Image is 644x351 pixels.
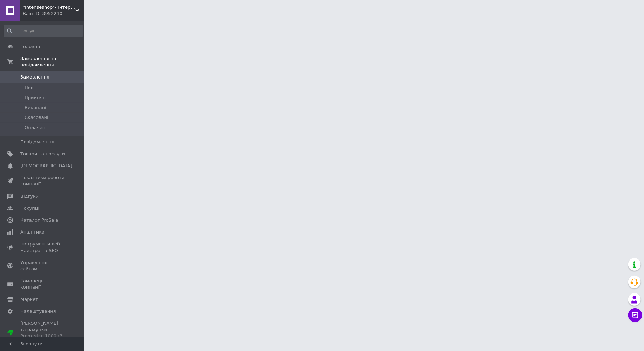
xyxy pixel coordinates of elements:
[25,114,48,121] span: Скасовані
[20,241,65,254] span: Інструменти веб-майстра та SEO
[20,55,84,68] span: Замовлення та повідомлення
[4,25,83,37] input: Пошук
[20,74,49,80] span: Замовлення
[20,175,65,187] span: Показники роботи компанії
[25,85,35,91] span: Нові
[20,139,54,145] span: Повідомлення
[20,193,39,200] span: Відгуки
[20,320,65,346] span: [PERSON_NAME] та рахунки
[20,217,58,223] span: Каталог ProSale
[20,308,56,315] span: Налаштування
[628,308,642,322] button: Чат з покупцем
[25,95,46,101] span: Прийняті
[25,124,47,131] span: Оплачені
[20,43,40,50] span: Головна
[20,296,38,303] span: Маркет
[23,11,84,17] div: Ваш ID: 3952210
[20,151,65,157] span: Товари та послуги
[20,205,39,211] span: Покупці
[20,333,65,345] div: Prom мікс 1000 (3 місяці)
[23,4,75,11] span: "Intenseshop"- Інтернет-магазин
[20,259,65,272] span: Управління сайтом
[25,104,46,111] span: Виконані
[20,229,45,235] span: Аналітика
[20,163,72,169] span: [DEMOGRAPHIC_DATA]
[20,278,65,290] span: Гаманець компанії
